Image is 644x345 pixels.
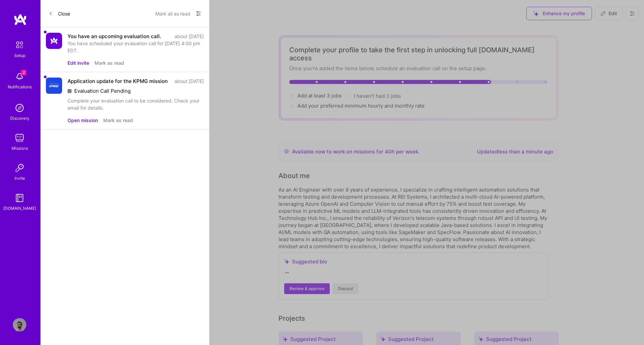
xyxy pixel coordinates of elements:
[68,59,89,66] button: Edit invite
[68,97,204,111] div: Complete your evaluation call to be considered. Check your email for details.
[14,13,27,26] img: logo
[3,205,36,212] div: [DOMAIN_NAME]
[68,40,204,54] div: You have scheduled your evaluation call for [DATE] 4:00 pm EDT.
[15,175,25,182] div: Invite
[68,33,161,40] div: You have an upcoming evaluation call.
[12,38,27,52] img: setup
[11,145,28,152] div: Missions
[68,117,98,124] button: Open mission
[46,78,62,94] img: Company Logo
[13,191,26,205] img: guide book
[13,318,26,332] img: User Avatar
[103,117,133,124] button: Mark as read
[11,318,28,332] a: User Avatar
[68,87,204,94] div: Evaluation Call Pending
[13,161,26,175] img: Invite
[49,8,70,19] button: Close
[155,8,190,19] button: Mark all as read
[68,78,168,85] div: Application update for the KPMG mission
[13,101,26,115] img: discovery
[10,115,29,122] div: Discovery
[95,59,124,66] button: Mark as read
[14,52,25,59] div: Setup
[46,33,62,49] img: Company Logo
[175,33,204,40] div: about [DATE]
[13,131,26,145] img: teamwork
[175,78,204,85] div: about [DATE]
